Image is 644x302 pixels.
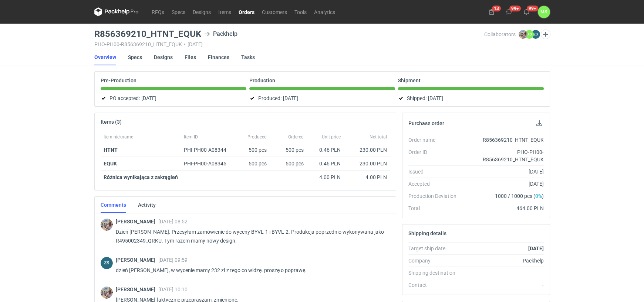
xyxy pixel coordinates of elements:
p: Pre-Production [101,78,136,83]
a: Orders [235,7,258,16]
div: 4.00 PLN [310,174,341,181]
a: Analytics [310,7,339,16]
span: [DATE] 10:10 [158,286,188,292]
a: Overview [94,49,116,65]
a: Tasks [241,49,255,65]
strong: Różnica wynikająca z zakrągleń [104,174,178,180]
div: PHO-PH00-R856369210_HTNT_EQUK [DATE] [94,41,485,47]
p: Dzień [PERSON_NAME]. Przesyłam zamówienie do wyceny BYVL-1 i BYVL-2. Produkcja poprzednio wykonyw... [116,227,384,245]
a: Activity [138,197,156,213]
div: 500 pcs [236,157,270,171]
a: Designs [189,7,215,16]
a: Comments [101,197,126,213]
h2: Items (3) [101,119,122,125]
div: Order ID [408,148,462,163]
img: Michał Palasek [101,286,113,299]
div: PHO-PH00-R856369210_HTNT_EQUK [462,148,544,163]
span: [DATE] [141,94,156,103]
span: Net total [370,134,387,140]
div: Order name [408,136,462,144]
div: Production Deviation [408,192,462,200]
a: Finances [208,49,229,65]
a: Specs [168,7,189,16]
a: Customers [258,7,291,16]
div: Issued [408,168,462,175]
div: 230.00 PLN [347,160,387,167]
div: Contact [408,281,462,289]
span: [DATE] [283,94,298,103]
a: Items [215,7,235,16]
div: Shipping destination [408,269,462,277]
div: 500 pcs [236,143,270,157]
p: Production [249,78,275,83]
button: 99+ [503,6,515,18]
div: 230.00 PLN [347,146,387,154]
h3: R856369210_HTNT_EQUK [94,30,201,38]
button: Download PO [535,119,544,128]
span: Ordered [288,134,304,140]
div: Target ship date [408,245,462,252]
span: [PERSON_NAME] [116,257,158,263]
figcaption: ZS [531,30,540,39]
figcaption: ZS [101,257,113,269]
p: dzień [PERSON_NAME], w wycenie mamy 232 zł z tego co widzę. proszę o poprawę. [116,266,384,275]
button: MS [538,6,550,18]
strong: HTNT [104,147,118,153]
img: Michał Palasek [101,219,113,231]
figcaption: MS [525,30,534,39]
div: - [462,281,544,289]
span: Produced [247,134,267,140]
strong: [DATE] [528,246,543,251]
svg: Packhelp Pro [94,7,139,16]
div: 0.46 PLN [310,160,341,167]
div: 500 pcs [270,157,307,171]
div: [DATE] [462,180,544,188]
button: 99+ [520,6,532,18]
span: Collaborators [484,31,516,37]
p: Shipment [398,78,421,83]
span: [PERSON_NAME] [116,286,158,292]
span: 1000 / 1000 pcs ( ) [495,192,543,200]
div: [DATE] [462,168,544,175]
h2: Purchase order [408,120,444,126]
div: 0.46 PLN [310,146,341,154]
div: 500 pcs [270,143,307,157]
div: Company [408,257,462,264]
div: Magdalena Szumiło [538,6,550,18]
a: RFQs [148,7,168,16]
button: Edit collaborators [540,30,550,39]
div: Shipped: [398,94,544,103]
span: [DATE] [428,94,443,103]
span: Item nickname [104,134,133,140]
a: Designs [154,49,173,65]
strong: EQUK [104,161,117,167]
div: PO accepted: [101,94,246,103]
div: R856369210_HTNT_EQUK [462,136,544,144]
h2: Shipping details [408,230,446,236]
div: 464.00 PLN [462,205,544,212]
a: Files [185,49,196,65]
button: 13 [486,6,498,18]
span: Item ID [184,134,198,140]
a: Specs [128,49,142,65]
div: Packhelp [462,257,544,264]
div: PHI-PH00-A08344 [184,146,233,154]
div: Accepted [408,180,462,188]
img: Michał Palasek [519,30,527,39]
span: 0% [535,193,542,199]
span: [DATE] 09:59 [158,257,188,263]
div: 4.00 PLN [347,174,387,181]
div: Packhelp [204,30,237,38]
span: Unit price [322,134,341,140]
span: [PERSON_NAME] [116,219,158,224]
div: PHI-PH00-A08345 [184,160,233,167]
div: Total [408,205,462,212]
div: Zuzanna Szygenda [101,257,113,269]
a: Tools [291,7,310,16]
div: Produced: [249,94,395,103]
span: • [184,41,186,47]
span: [DATE] 08:52 [158,219,188,224]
